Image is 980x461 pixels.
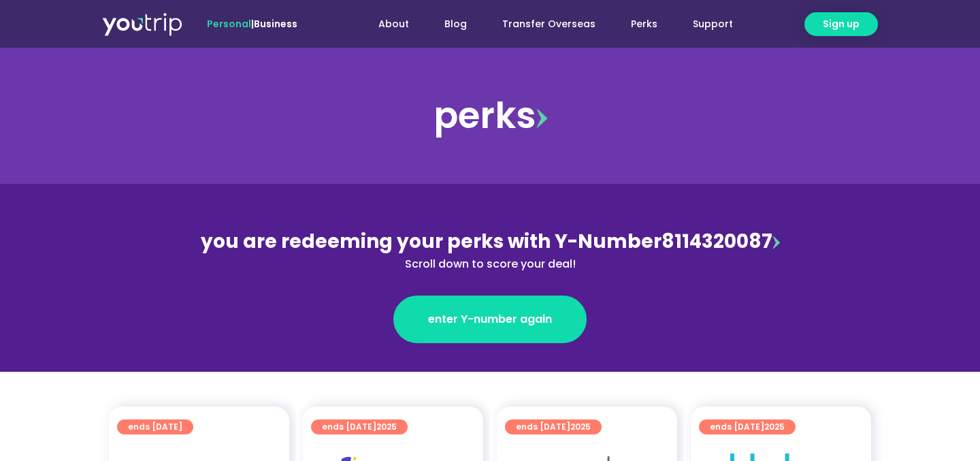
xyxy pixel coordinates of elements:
a: Transfer Overseas [485,12,613,37]
span: ends [DATE] [516,419,591,434]
div: 8114320087 [195,227,785,272]
a: Blog [427,12,485,37]
nav: Menu [334,12,751,37]
span: you are redeeming your perks with Y-Number [201,228,661,255]
span: Sign up [823,17,860,31]
a: ends [DATE]2025 [505,419,602,434]
a: Business [254,17,297,31]
a: Sign up [804,12,878,36]
span: ends [DATE] [128,419,182,434]
span: 2025 [764,421,785,432]
a: About [361,12,427,37]
span: ends [DATE] [322,419,397,434]
a: ends [DATE]2025 [311,419,408,434]
span: | [207,17,297,31]
div: Scroll down to score your deal! [195,256,785,272]
span: 2025 [570,421,591,432]
span: 2025 [376,421,397,432]
a: Perks [613,12,675,37]
a: Support [675,12,751,37]
span: Personal [207,17,251,31]
a: ends [DATE] [117,419,193,434]
span: ends [DATE] [710,419,785,434]
a: ends [DATE]2025 [699,419,796,434]
span: enter Y-number again [428,311,552,328]
a: enter Y-number again [393,296,587,343]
